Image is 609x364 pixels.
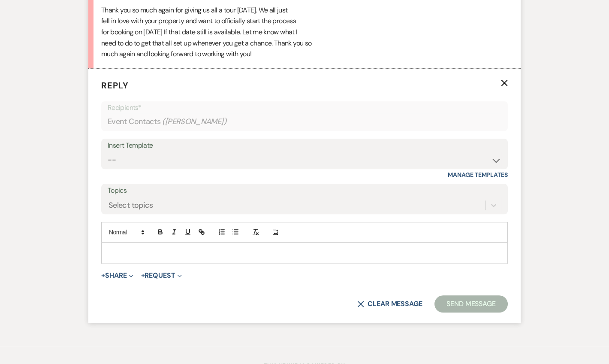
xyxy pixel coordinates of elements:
[108,140,501,152] div: Insert Template
[357,300,422,307] button: Clear message
[101,272,133,279] button: Share
[108,102,501,113] p: Recipients*
[448,171,508,179] a: Manage Templates
[108,113,501,130] div: Event Contacts
[109,200,153,211] div: Select topics
[141,272,182,279] button: Request
[141,272,145,279] span: +
[101,272,105,279] span: +
[434,295,508,312] button: Send Message
[101,80,129,91] span: Reply
[108,185,501,197] label: Topics
[162,116,226,127] span: ( [PERSON_NAME] )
